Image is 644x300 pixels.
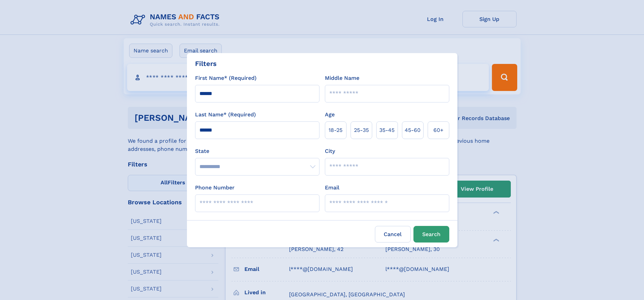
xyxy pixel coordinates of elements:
[195,147,319,155] label: State
[195,59,217,69] div: Filters
[195,111,256,119] label: Last Name* (Required)
[375,226,411,243] label: Cancel
[329,126,342,134] span: 18‑25
[325,111,335,119] label: Age
[325,147,335,155] label: City
[325,74,359,82] label: Middle Name
[433,126,444,134] span: 60+
[413,226,449,243] button: Search
[379,126,395,134] span: 35‑45
[325,184,339,192] label: Email
[195,184,235,192] label: Phone Number
[195,74,257,82] label: First Name* (Required)
[405,126,421,134] span: 45‑60
[354,126,369,134] span: 25‑35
